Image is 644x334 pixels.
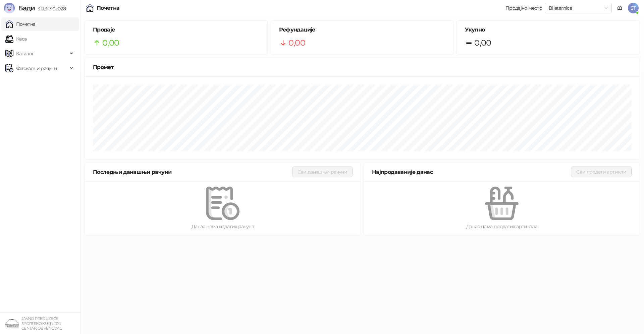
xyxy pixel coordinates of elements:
button: Сви продати артикли [571,166,632,177]
div: Најпродаваније данас [372,168,571,176]
img: Logo [4,3,15,13]
div: Данас нема издатих рачуна [96,223,350,230]
span: 0,00 [102,37,119,49]
span: Бади [18,4,35,12]
a: Каса [5,32,26,46]
a: Документација [614,3,625,13]
h5: Продаје [93,26,260,34]
span: 3.11.3-710c028 [35,6,66,12]
a: Почетна [5,17,36,31]
small: JAVNO PREDUZEĆE SPORTSKO KULTURNI CENTAR, OBRENOVAC [21,316,62,331]
div: Продајно место [505,6,542,10]
div: Данас нема продатих артикала [375,223,629,230]
button: Сви данашњи рачуни [292,166,353,177]
img: 64x64-companyLogo-4a28e1f8-f217-46d7-badd-69a834a81aaf.png [5,317,19,330]
span: 0,00 [288,37,305,49]
span: 0,00 [474,37,491,49]
span: ST [628,3,639,13]
div: Почетна [97,5,120,11]
div: Последњи данашњи рачуни [93,168,292,176]
span: Фискални рачуни [16,62,57,75]
h5: Укупно [465,26,632,34]
h5: Рефундације [279,26,446,34]
div: Промет [93,63,632,71]
span: Каталог [16,47,34,60]
span: Biletarnica [549,3,608,13]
